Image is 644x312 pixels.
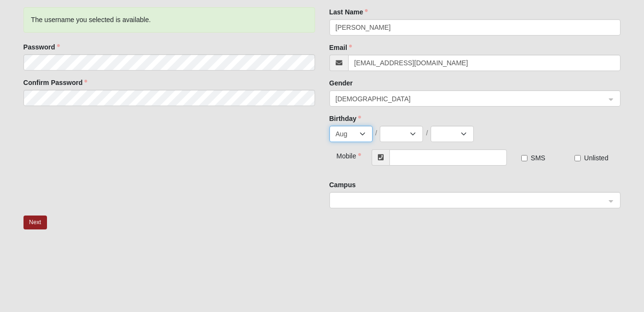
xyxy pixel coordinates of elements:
[23,42,60,52] label: Password
[23,216,47,229] button: Next
[329,149,354,161] div: Mobile
[426,128,428,138] span: /
[375,128,377,138] span: /
[574,155,581,161] input: Unlisted
[329,180,356,190] label: Campus
[521,155,527,161] input: SMS
[329,43,352,52] label: Email
[329,78,353,88] label: Gender
[329,7,368,17] label: Last Name
[23,7,315,33] div: The username you selected is available.
[329,114,362,123] label: Birthday
[531,154,545,162] span: SMS
[336,94,606,104] span: Female
[23,78,88,87] label: Confirm Password
[584,154,609,162] span: Unlisted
